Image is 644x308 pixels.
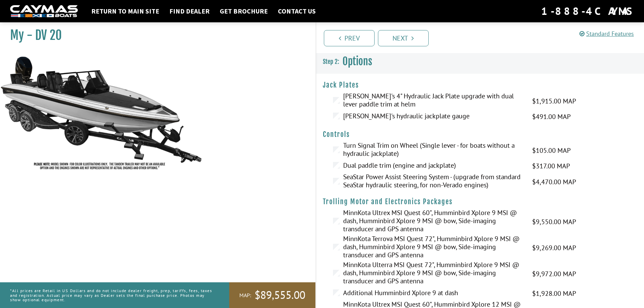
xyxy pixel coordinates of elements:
a: Standard Features [579,30,634,38]
p: *All prices are Retail in US Dollars and do not include dealer freight, prep, tariffs, fees, taxe... [10,285,214,305]
span: $105.00 MAP [532,145,571,156]
span: $9,972.00 MAP [532,269,576,279]
span: MAP: [239,292,251,299]
a: Contact Us [275,7,319,16]
span: $9,550.00 MAP [532,217,576,227]
a: Prev [324,30,375,46]
label: Turn Signal Trim on Wheel (Single lever - for boats without a hydraulic jackplate) [343,141,524,159]
h4: Trolling Motor and Electronics Packages [323,197,638,206]
div: 1-888-4CAYMAS [541,4,634,19]
label: Additional Humminbird Xplore 9 at dash [343,289,524,299]
a: Find Dealer [166,7,213,16]
a: Next [378,30,429,46]
h1: My - DV 20 [10,28,299,43]
span: $1,928.00 MAP [532,288,576,299]
a: Get Brochure [216,7,271,16]
span: $1,915.00 MAP [532,96,576,106]
span: $89,555.00 [255,288,305,302]
label: [PERSON_NAME]'s hydraulic jackplate gauge [343,112,524,122]
img: white-logo-c9c8dbefe5ff5ceceb0f0178aa75bf4bb51f6bca0971e226c86eb53dfe498488.png [10,5,78,18]
label: MinnKota Terrova MSI Quest 72", Humminbird Xplore 9 MSI @ dash, Humminbird Xplore 9 MSI @ bow, Si... [343,235,524,261]
label: SeaStar Power Assist Steering System - (upgrade from standard SeaStar hydraulic steering, for non... [343,173,524,191]
span: $491.00 MAP [532,112,571,122]
label: MinnKota Ulterra MSI Quest 72", Humminbird Xplore 9 MSI @ dash, Humminbird Xplore 9 MSI @ bow, Si... [343,261,524,287]
span: $317.00 MAP [532,161,570,171]
label: [PERSON_NAME]'s 4" Hydraulic Jack Plate upgrade with dual lever paddle trim at helm [343,92,524,110]
label: MinnKota Ultrex MSI Quest 60", Humminbird Xplore 9 MSI @ dash, Humminbird Xplore 9 MSI @ bow, Sid... [343,209,524,235]
a: Return to main site [88,7,163,16]
h4: Controls [323,130,638,139]
a: MAP:$89,555.00 [229,282,315,308]
h4: Jack Plates [323,81,638,89]
span: $9,269.00 MAP [532,243,576,253]
label: Dual paddle trim (engine and jackplate) [343,161,524,171]
span: $4,470.00 MAP [532,177,576,187]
